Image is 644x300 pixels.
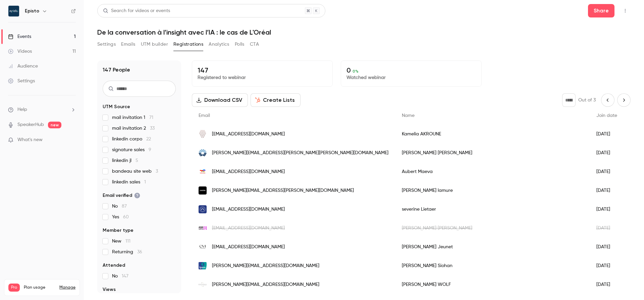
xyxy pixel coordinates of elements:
[8,284,20,292] span: Pro
[590,125,624,143] div: [DATE]
[8,33,31,40] div: Events
[235,39,245,50] button: Polls
[103,192,140,199] span: Email verified
[112,273,128,280] span: No
[198,66,327,74] p: 147
[112,146,151,153] span: signature sales
[199,224,207,232] img: aski.de
[103,66,130,74] h1: 147 People
[146,137,151,141] span: 22
[588,4,614,17] button: Share
[590,143,624,162] div: [DATE]
[192,93,248,107] button: Download CSV
[590,200,624,219] div: [DATE]
[395,275,590,294] div: [PERSON_NAME] WOLF
[212,131,285,138] span: [EMAIL_ADDRESS][DOMAIN_NAME]
[150,126,155,131] span: 33
[48,122,61,128] span: new
[24,285,55,290] span: Plan usage
[590,256,624,275] div: [DATE]
[395,200,590,219] div: severine Lietaer
[209,39,229,50] button: Analytics
[212,187,354,194] span: [PERSON_NAME][EMAIL_ADDRESS][PERSON_NAME][DOMAIN_NAME]
[617,93,631,107] button: Next page
[198,74,327,81] p: Registered to webinar
[199,262,207,270] img: ipsos.com
[590,219,624,238] div: [DATE]
[137,250,142,254] span: 36
[395,219,590,238] div: [PERSON_NAME] [PERSON_NAME]
[8,6,19,16] img: Episto
[123,215,129,219] span: 60
[112,249,142,255] span: Returning
[395,256,590,275] div: [PERSON_NAME] Siohan
[141,39,168,50] button: UTM builder
[346,66,476,74] p: 0
[149,115,153,120] span: 71
[590,238,624,256] div: [DATE]
[590,181,624,200] div: [DATE]
[17,121,44,128] a: SpeakerHub
[199,149,207,157] img: pernod-ricard.com
[402,113,415,118] span: Name
[112,214,129,220] span: Yes
[199,127,207,141] img: ampere.cars
[212,244,285,251] span: [EMAIL_ADDRESS][DOMAIN_NAME]
[212,168,285,175] span: [EMAIL_ADDRESS][DOMAIN_NAME]
[8,106,76,113] li: help-dropdown-opener
[395,162,590,181] div: Aubert Maeva
[199,168,207,176] img: totalenergies.com
[103,103,130,110] span: UTM Source
[103,227,133,234] span: Member type
[144,180,146,184] span: 1
[156,169,158,174] span: 3
[212,262,319,269] span: [PERSON_NAME][EMAIL_ADDRESS][DOMAIN_NAME]
[122,274,128,278] span: 147
[112,179,146,185] span: linkedin sales
[250,39,259,50] button: CTA
[136,158,138,163] span: 5
[17,136,43,143] span: What's new
[212,225,285,232] span: [EMAIL_ADDRESS][DOMAIN_NAME]
[395,125,590,143] div: Kamelia AKROUNE
[395,181,590,200] div: [PERSON_NAME] lamure
[199,113,210,118] span: Email
[346,74,476,81] p: Watched webinar
[125,239,130,244] span: 111
[596,113,617,118] span: Join date
[112,114,153,121] span: mail invitation 1
[8,78,35,84] div: Settings
[8,63,38,70] div: Audience
[251,93,301,107] button: Create Lists
[103,286,116,293] span: Views
[25,8,39,14] h6: Episto
[112,125,155,132] span: mail invitation 2
[199,243,207,251] img: cmimedia.fr
[112,157,138,164] span: linkedin jl
[122,204,127,209] span: 87
[112,238,130,245] span: New
[103,262,125,269] span: Attended
[59,285,75,290] a: Manage
[590,162,624,181] div: [DATE]
[395,143,590,162] div: [PERSON_NAME] [PERSON_NAME]
[578,97,596,103] p: Out of 3
[199,186,207,195] img: kantar.com
[353,69,359,74] span: 0 %
[212,281,319,288] span: [PERSON_NAME][EMAIL_ADDRESS][DOMAIN_NAME]
[8,48,32,55] div: Videos
[173,39,203,50] button: Registrations
[103,7,170,14] div: Search for videos or events
[212,149,388,157] span: [PERSON_NAME][EMAIL_ADDRESS][PERSON_NAME][PERSON_NAME][DOMAIN_NAME]
[199,205,207,213] img: stellantis.com
[149,147,151,152] span: 9
[97,28,631,36] h1: De la conversation à l’insight avec l’IA : le cas de L'Oréal
[590,275,624,294] div: [DATE]
[601,93,614,107] button: Previous page
[17,106,27,113] span: Help
[212,206,285,213] span: [EMAIL_ADDRESS][DOMAIN_NAME]
[395,238,590,256] div: [PERSON_NAME] Jeunet
[97,39,116,50] button: Settings
[112,136,151,142] span: linkedin corpo
[112,203,127,210] span: No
